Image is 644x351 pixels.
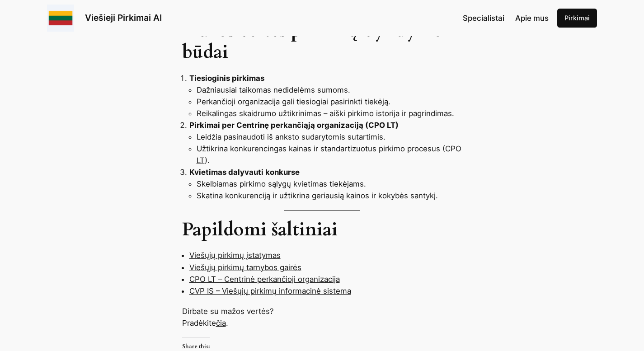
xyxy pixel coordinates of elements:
li: Leidžia pasinaudoti iš anksto sudarytomis sutartimis. [197,131,462,143]
a: CPO LT [197,144,461,165]
a: Specialistai [463,12,504,24]
li: Reikalingas skaidrumo užtikrinimas – aiški pirkimo istorija ir pagrindimas. [197,108,462,119]
h3: Share this: [182,337,210,350]
li: Skatina konkurenciją ir užtikrina geriausią kainos ir kokybės santykį. [197,190,462,201]
strong: Tiesioginis pirkimas [189,74,264,83]
li: Užtikrina konkurencingas kainas ir standartizuotus pirkimo procesus ( ). [197,143,462,166]
a: CPO LT – Centrinė perkančioji organizacija [189,275,340,284]
li: Perkančioji organizacija gali tiesiogiai pasirinkti tiekėją. [197,96,462,108]
strong: Kvietimas dalyvauti konkurse [189,168,300,177]
a: Apie mus [515,12,549,24]
a: Viešųjų pirkimų įstatymas [189,251,281,260]
p: Dirbate su mažos vertės? Pradėkite . [182,305,462,329]
li: Skelbiamas pirkimo sąlygų kvietimas tiekėjams. [197,178,462,190]
li: Dažniausiai taikomas nedidelėms sumoms. [197,84,462,96]
a: čia [216,318,226,328]
a: Viešųjų pirkimų tarnybos gairės [189,263,301,272]
span: Apie mus [515,14,549,23]
a: Viešieji Pirkimai AI [85,12,162,23]
strong: Mažos vertės pirkimų vykdymo būdai [182,18,443,65]
a: CVP IS – Viešųjų pirkimų informacinė sistema [189,286,351,295]
strong: Papildomi šaltiniai [182,217,338,242]
img: Viešieji pirkimai logo [47,5,74,32]
nav: Navigation [463,12,549,24]
strong: Pirkimai per Centrinę perkančiąją organizaciją (CPO LT) [189,121,399,130]
a: Pirkimai [557,9,597,28]
span: Specialistai [463,14,504,23]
